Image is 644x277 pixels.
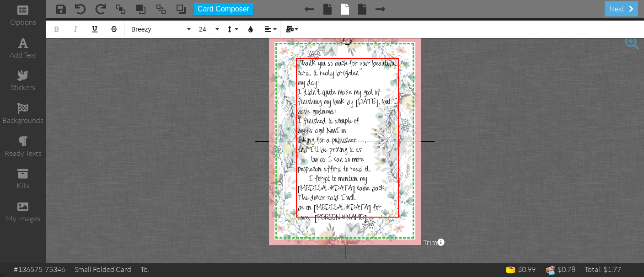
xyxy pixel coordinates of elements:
span: To: [140,265,150,274]
span: 24 [198,26,214,33]
span: Thank you so much for your beautiful card, it really brighten [298,60,396,79]
span: my day! [298,79,319,89]
span: people [298,165,313,175]
td: #136575-75346 [9,263,70,276]
span: weeks ago! Now [298,127,336,137]
button: Underline (Ctrl+U) [86,21,103,38]
span: news: [322,108,336,117]
button: Strikethrough (Ctrl+S) [105,21,123,38]
button: Line Height [223,21,240,38]
span: Breezy [130,26,185,33]
td: Small Folded Card [70,263,136,276]
button: Bold (Ctrl+B) [48,21,65,38]
div: Total: $1.77 [585,264,621,275]
span: I’m [336,127,346,137]
td: $0.78 [540,263,580,277]
span: I forgot to mention my [MEDICAL_DATA] came back. The doctor said I will [298,175,386,204]
button: Breezy [127,21,193,38]
span: I finished it a [298,117,338,127]
button: Italic (Ctrl+I) [67,21,84,38]
span: Trim [423,237,445,248]
span: be on [MEDICAL_DATA] for [298,204,381,213]
span: I didn’t quite make my goal of finishing my book by [DATE], but I have good [298,89,397,117]
span: low as I can so more [311,156,364,165]
button: Colors [242,21,259,38]
div: next [605,1,638,16]
span: can afford to read it. [313,165,371,175]
button: Card Composer [194,3,253,15]
img: points-icon.png [505,265,516,276]
td: $0.99 [500,263,540,277]
img: expense-icon.png [545,265,556,276]
button: Align [261,21,279,38]
button: Mail Merge [283,21,300,38]
span: looking for a publisher, . and I’ll be pricing it as [298,137,394,156]
button: 24 [194,21,221,38]
span: Love, [PERSON_NAME] [298,214,367,224]
span: couple of [338,117,360,127]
